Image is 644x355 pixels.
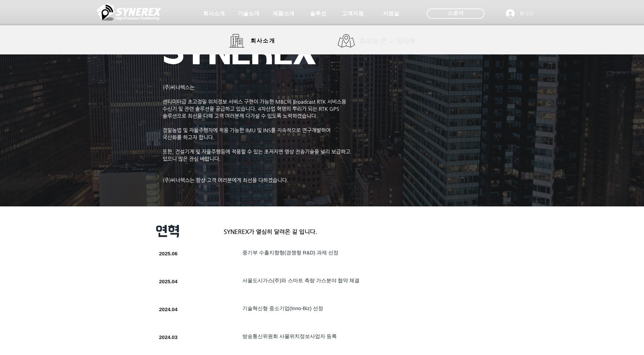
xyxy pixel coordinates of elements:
span: ​중기부 수출지향형(경쟁형 R&D) 과제 선정 [242,250,338,255]
span: 정밀농업 및 자율주행차에 적용 가능한 IMU 및 INS를 지속적으로 연구개발하여 [163,127,331,133]
a: 기술소개 [232,7,265,20]
span: 방송통신위원회 사물위치정보사업자 등록 [242,333,337,339]
a: 고객지원 [336,7,370,20]
span: 솔루션으로 최선을 다해 고객 여러분께 다가설 수 있도록 노력하겠습니다. [163,113,318,119]
span: 수신기 및 관련 솔루션을 공급하고 있습니다. 4차산업 혁명의 뿌리가 되는 RTK GPS [163,106,339,112]
a: 제품소개 [266,7,300,20]
button: 로그인 [501,7,538,20]
span: ​또한, 건설기계 및 자율주행등에 적용할 수 있는 초저지연 영상 전송기술을 널리 보급하고 있으니 많은 관심 바랍니다. [163,149,350,162]
a: 회사소개 [197,7,231,20]
img: 씨너렉스_White_simbol_대지 1.png [97,2,161,22]
span: 오시는 길 & 연락처 [360,37,416,45]
span: ​기술혁신형 중소기업(Inno-Biz) 선정 [242,305,323,311]
a: 회사소개 [229,34,280,48]
span: SYNEREX가 열심히 달려온 길 입니다. [224,228,317,235]
span: 서울도시가스(주)와 스마트 측량 가스분야 협약 체결 [242,277,360,283]
span: 자료실 [383,10,399,17]
span: 솔루션 [310,10,326,17]
span: 로그인 [517,10,536,17]
span: 센티미터급 초고정밀 위치정보 서비스 구현이 가능한 MBC의 Broadcast RTK 서비스용 [163,99,346,104]
a: 오시는 길 & 연락처 [338,34,421,48]
div: 스토어 [427,9,484,19]
span: 연혁 [156,224,180,239]
span: 2024.03 [159,334,178,340]
a: 솔루션 [301,7,335,20]
span: 회사소개 [251,37,276,45]
span: 스토어 [447,10,464,17]
span: 2025.06 [159,251,178,256]
span: 국산화를 하고자 합니다. [163,134,215,140]
span: 고객지원 [342,10,364,17]
span: (주)씨너렉스는 항상 고객 여러분에게 최선을 다하겠습니다. [163,177,289,183]
span: 2025.04 [159,278,178,284]
iframe: Wix Chat [566,326,644,355]
a: 자료실 [374,7,408,20]
span: 2024.04 [159,306,178,312]
span: 제품소개 [273,10,294,17]
span: 회사소개 [203,10,225,17]
span: 기술소개 [238,10,259,17]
